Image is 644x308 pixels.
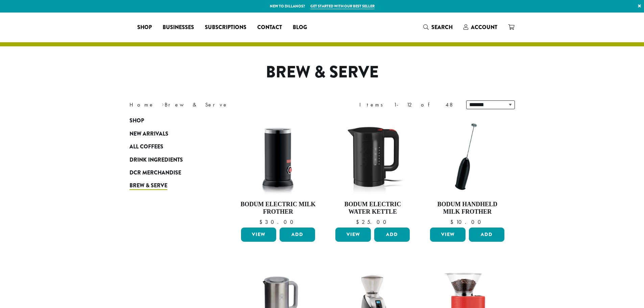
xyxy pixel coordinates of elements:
nav: Breadcrumb [129,101,312,109]
span: Subscriptions [205,23,246,32]
h4: Bodum Handheld Milk Frother [428,201,506,215]
a: View [430,228,466,242]
a: DCR Merchandise [129,166,211,179]
a: All Coffees [129,140,211,153]
a: Bodum Electric Milk Frother $30.00 [239,118,317,225]
span: Search [431,23,453,31]
h1: Brew & Serve [124,63,520,82]
a: Brew & Serve [129,179,211,192]
h4: Bodum Electric Milk Frother [239,201,317,215]
a: Bodum Handheld Milk Frother $10.00 [428,118,506,225]
a: Bodum Electric Water Kettle $25.00 [334,118,411,225]
a: Shop [132,22,157,33]
span: All Coffees [129,143,163,151]
span: Businesses [163,23,194,32]
span: Drink Ingredients [129,156,183,164]
span: $ [259,218,265,226]
h4: Bodum Electric Water Kettle [334,201,411,215]
img: DP3954.01-002.png [239,118,317,195]
bdi: 30.00 [259,218,296,226]
span: New Arrivals [129,130,168,138]
img: DP3955.01.png [334,118,411,195]
button: Add [374,228,410,242]
span: Shop [137,23,152,32]
span: DCR Merchandise [129,169,181,177]
span: $ [450,218,456,226]
span: › [162,98,164,109]
span: Shop [129,117,144,125]
span: $ [356,218,362,226]
a: Shop [129,114,211,127]
bdi: 10.00 [450,218,484,226]
a: Drink Ingredients [129,153,211,166]
img: DP3927.01-002.png [428,118,506,195]
div: Items 1-12 of 48 [359,101,456,109]
a: View [335,228,371,242]
span: Contact [257,23,282,32]
a: Home [129,101,154,108]
a: View [241,228,277,242]
a: Get started with our best seller [310,3,375,9]
bdi: 25.00 [356,218,389,226]
button: Add [469,228,504,242]
span: Account [471,23,497,31]
span: Brew & Serve [129,182,167,190]
a: New Arrivals [129,127,211,140]
span: Blog [293,23,307,32]
a: Search [418,22,458,33]
button: Add [280,228,315,242]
